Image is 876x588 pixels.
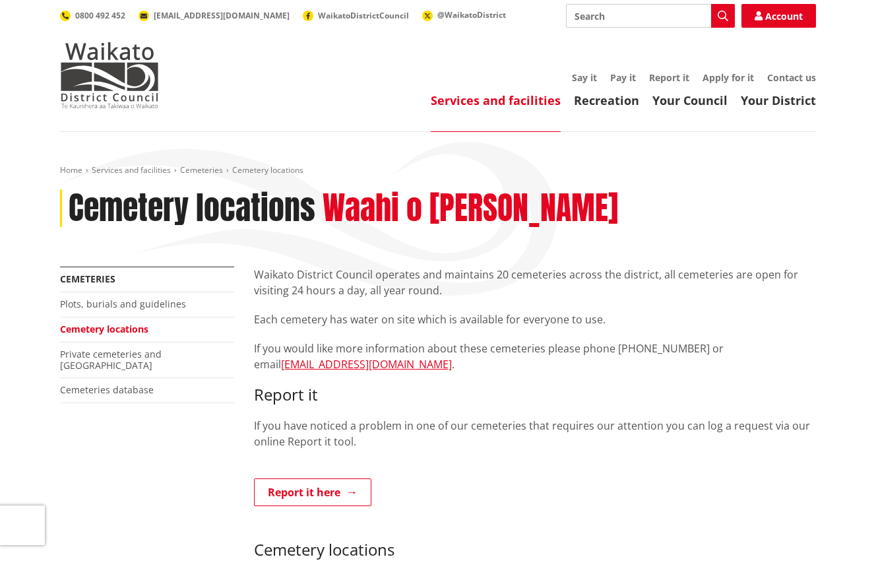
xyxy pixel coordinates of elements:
[254,341,816,372] p: If you would like more information about these cemeteries please phone [PHONE_NUMBER] or email .
[180,164,223,176] a: Cemeteries
[60,323,148,335] a: Cemetery locations
[318,10,409,21] span: WaikatoDistrictCouncil
[60,164,82,176] a: Home
[60,42,159,108] img: Waikato District Council - Te Kaunihera aa Takiwaa o Waikato
[254,267,816,298] p: Waikato District Council operates and maintains 20 cemeteries across the district, all cemeteries...
[232,164,303,176] span: Cemetery locations
[254,311,816,327] p: Each cemetery has water on site which is available for everyone to use.
[566,4,735,28] input: Search input
[610,71,636,84] a: Pay it
[254,521,816,578] h3: Cemetery locations
[437,9,506,20] span: @WaikatoDistrict
[60,348,162,372] a: Private cemeteries and [GEOGRAPHIC_DATA]
[741,4,816,28] a: Account
[574,92,639,108] a: Recreation
[649,71,689,84] a: Report it
[254,267,816,578] div: If you have noticed a problem in one of our cemeteries that requires our attention you can log a ...
[767,71,816,84] a: Contact us
[60,165,816,176] nav: breadcrumb
[652,92,728,108] a: Your Council
[92,164,171,176] a: Services and facilities
[60,10,125,21] a: 0800 492 452
[431,92,561,108] a: Services and facilities
[139,10,290,21] a: [EMAIL_ADDRESS][DOMAIN_NAME]
[703,71,754,84] a: Apply for it
[281,357,452,372] a: [EMAIL_ADDRESS][DOMAIN_NAME]
[60,273,115,285] a: Cemeteries
[75,10,125,21] span: 0800 492 452
[422,9,506,20] a: @WaikatoDistrict
[60,383,154,396] a: Cemeteries database
[323,189,618,228] h2: Waahi o [PERSON_NAME]
[303,10,409,21] a: WaikatoDistrictCouncil
[60,298,186,310] a: Plots, burials and guidelines
[154,10,290,21] span: [EMAIL_ADDRESS][DOMAIN_NAME]
[69,189,315,228] h1: Cemetery locations
[254,478,371,506] a: Report it here
[572,71,597,84] a: Say it
[254,385,816,405] h3: Report it
[741,92,816,108] a: Your District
